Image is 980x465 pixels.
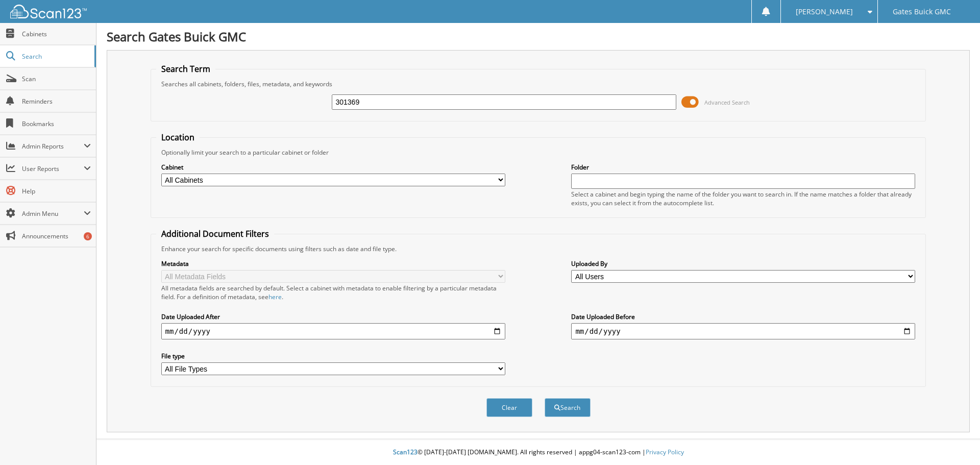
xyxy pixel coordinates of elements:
img: scan123-logo-white.svg [10,5,87,18]
span: User Reports [22,164,84,173]
span: Scan [22,75,91,83]
a: here [268,292,282,301]
div: 6 [84,232,92,240]
h1: Search Gates Buick GMC [107,28,970,45]
span: [PERSON_NAME] [796,9,853,15]
span: Gates Buick GMC [893,9,951,15]
button: Clear [486,398,532,417]
label: File type [161,352,505,360]
span: Admin Menu [22,209,84,218]
legend: Additional Document Filters [156,228,274,239]
button: Search [545,398,591,417]
span: Search [22,52,89,61]
a: Privacy Policy [646,448,684,456]
iframe: Chat Widget [929,416,980,465]
label: Folder [571,163,915,172]
span: Cabinets [22,30,91,38]
span: Announcements [22,232,91,240]
label: Uploaded By [571,259,915,268]
div: Optionally limit your search to a particular cabinet or folder [156,148,921,157]
div: All metadata fields are searched by default. Select a cabinet with metadata to enable filtering b... [161,284,505,301]
div: Enhance your search for specific documents using filters such as date and file type. [156,244,921,253]
input: start [161,323,505,339]
label: Cabinet [161,163,505,172]
legend: Location [156,132,200,143]
div: Searches all cabinets, folders, files, metadata, and keywords [156,80,921,88]
input: end [571,323,915,339]
span: Reminders [22,97,91,106]
label: Date Uploaded Before [571,312,915,321]
legend: Search Term [156,63,215,75]
label: Date Uploaded After [161,312,505,321]
span: Advanced Search [704,99,750,106]
div: Select a cabinet and begin typing the name of the folder you want to search in. If the name match... [571,190,915,207]
span: Bookmarks [22,119,91,128]
div: © [DATE]-[DATE] [DOMAIN_NAME]. All rights reserved | appg04-scan123-com | [96,440,980,465]
span: Scan123 [393,448,418,456]
span: Admin Reports [22,142,84,151]
label: Metadata [161,259,505,268]
span: Help [22,187,91,195]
